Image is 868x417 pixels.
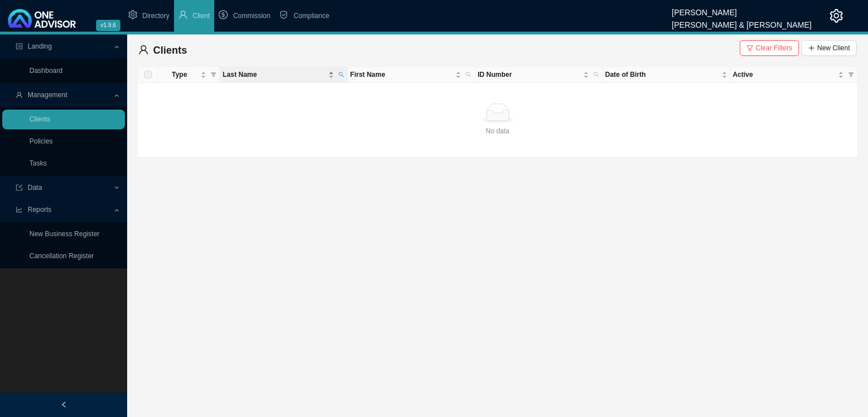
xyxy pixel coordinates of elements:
[142,12,170,20] span: Directory
[336,67,346,82] span: search
[672,15,811,28] div: [PERSON_NAME] & [PERSON_NAME]
[223,69,326,80] span: Last Name
[219,10,228,19] span: dollar
[463,67,474,82] span: search
[142,125,853,137] div: No data
[475,67,603,83] th: ID Number
[16,184,23,191] span: import
[279,10,288,19] span: safety
[808,45,815,51] span: plus
[348,67,476,83] th: First Name
[209,67,219,82] span: filter
[16,206,23,213] span: line-chart
[138,45,149,55] span: user
[848,72,854,77] span: filter
[593,72,599,77] span: search
[732,69,836,80] span: Active
[801,40,857,56] button: New Client
[29,115,50,123] a: Clients
[128,10,137,19] span: setting
[16,92,23,98] span: user
[160,69,198,80] span: Type
[96,20,120,31] span: v1.9.6
[846,67,856,82] span: filter
[830,9,843,23] span: setting
[28,42,52,50] span: Landing
[233,12,270,20] span: Commission
[466,72,471,77] span: search
[605,69,720,80] span: Date of Birth
[730,67,858,83] th: Active
[193,12,210,20] span: Client
[153,45,187,56] span: Clients
[29,230,99,238] a: New Business Register
[28,184,42,192] span: Data
[29,252,94,260] a: Cancellation Register
[16,43,23,50] span: profile
[740,40,799,56] button: Clear Filters
[350,69,454,80] span: First Name
[478,69,581,80] span: ID Number
[591,67,601,82] span: search
[158,67,220,83] th: Type
[672,3,811,15] div: [PERSON_NAME]
[756,42,792,54] span: Clear Filters
[603,67,731,83] th: Date of Birth
[28,206,51,214] span: Reports
[293,12,329,20] span: Compliance
[60,401,67,408] span: left
[8,9,76,28] img: 2df55531c6924b55f21c4cf5d4484680-logo-light.svg
[817,42,850,54] span: New Client
[747,45,753,51] span: filter
[211,72,216,77] span: filter
[29,159,47,167] a: Tasks
[28,91,67,99] span: Management
[338,72,344,77] span: search
[29,137,53,145] a: Policies
[179,10,188,19] span: user
[29,67,63,75] a: Dashboard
